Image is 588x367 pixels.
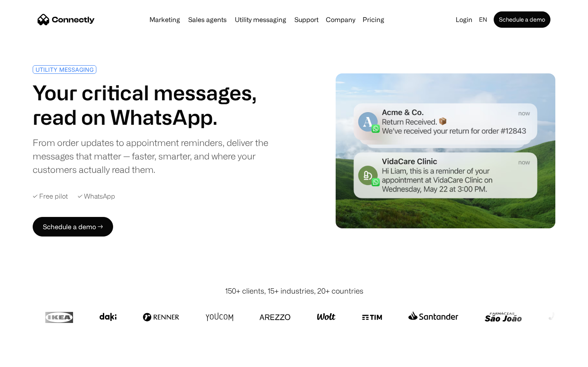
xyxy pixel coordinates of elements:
a: Login [452,14,476,25]
div: en [476,14,492,25]
div: UTILITY MESSAGING [36,66,94,73]
aside: Language selected: English [8,352,49,364]
a: Schedule a demo → [33,217,113,237]
a: Marketing [146,16,183,23]
a: Utility messaging [232,16,290,23]
ul: Language list [16,353,49,364]
div: Company [326,14,355,25]
div: From order updates to appointment reminders, deliver the messages that matter — faster, smarter, ... [33,136,291,176]
a: Pricing [359,16,388,23]
a: Schedule a demo [494,11,550,28]
a: home [38,13,95,26]
h1: Your critical messages, read on WhatsApp. [33,80,291,129]
div: 150+ clients, 15+ industries, 20+ countries [225,285,363,296]
div: Company [323,14,358,25]
a: Sales agents [185,16,230,23]
a: Support [291,16,322,23]
div: ✓ WhatsApp [78,192,115,200]
div: en [479,14,487,25]
div: ✓ Free pilot [33,192,68,200]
